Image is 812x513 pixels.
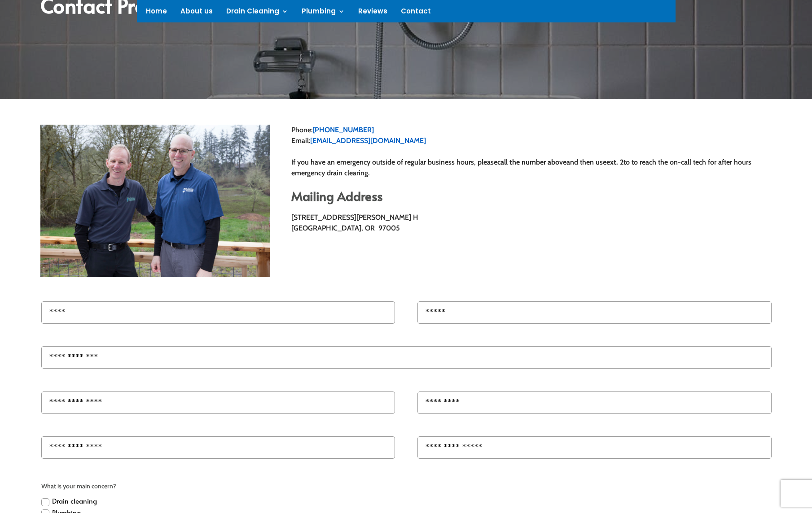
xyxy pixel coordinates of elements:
[310,136,426,145] a: [EMAIL_ADDRESS][DOMAIN_NAME]
[291,213,418,222] span: [STREET_ADDRESS][PERSON_NAME] H
[401,8,431,18] a: Contact
[302,8,345,18] a: Plumbing
[291,158,497,166] span: If you have an emergency outside of regular business hours, please
[226,8,288,18] a: Drain Cleaning
[41,495,97,507] label: Drain cleaning
[358,8,387,18] a: Reviews
[312,126,374,134] a: [PHONE_NUMBER]
[497,158,566,166] strong: call the number above
[291,136,310,145] span: Email:
[41,481,772,492] span: What is your main concern?
[291,190,771,207] h2: Mailing Address
[40,125,269,277] img: _MG_4209 (1)
[566,158,606,166] span: and then use
[291,126,312,134] span: Phone:
[180,8,213,18] a: About us
[146,8,167,18] a: Home
[291,224,400,232] span: [GEOGRAPHIC_DATA], OR 97005
[606,158,623,166] strong: ext. 2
